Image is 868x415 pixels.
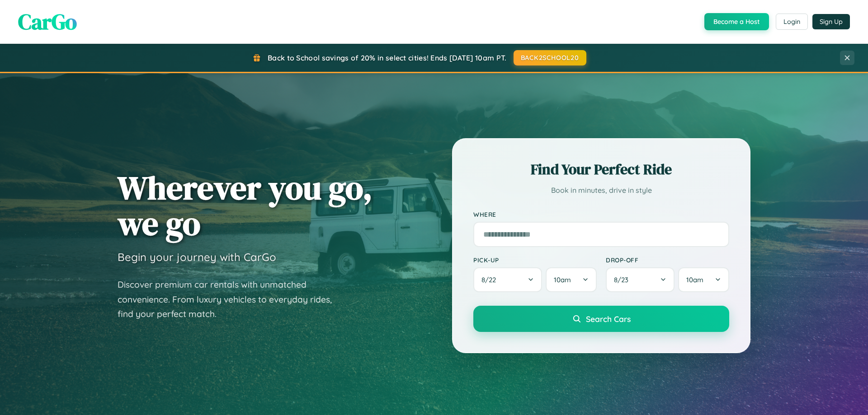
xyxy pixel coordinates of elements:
span: Search Cars [586,314,631,324]
button: BACK2SCHOOL20 [514,50,586,65]
h1: Wherever you go, we go [118,170,373,241]
button: Search Cars [473,306,729,332]
span: 10am [686,275,703,284]
button: Become a Host [704,13,769,30]
h2: Find Your Perfect Ride [473,159,729,179]
label: Pick-up [473,256,597,264]
button: 10am [678,267,729,292]
p: Discover premium car rentals with unmatched convenience. From luxury vehicles to everyday rides, ... [118,277,344,322]
button: 8/23 [606,267,675,292]
button: Login [776,14,808,30]
span: 10am [554,275,571,284]
span: 8 / 22 [481,275,500,284]
p: Book in minutes, drive in style [473,184,729,197]
span: Back to School savings of 20% in select cities! Ends [DATE] 10am PT. [268,53,506,62]
span: CarGo [18,7,77,37]
span: 8 / 23 [614,275,633,284]
button: 8/22 [473,267,542,292]
button: Sign Up [812,14,850,29]
label: Where [473,210,729,218]
h3: Begin your journey with CarGo [118,250,276,264]
label: Drop-off [606,256,729,264]
button: 10am [546,267,597,292]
